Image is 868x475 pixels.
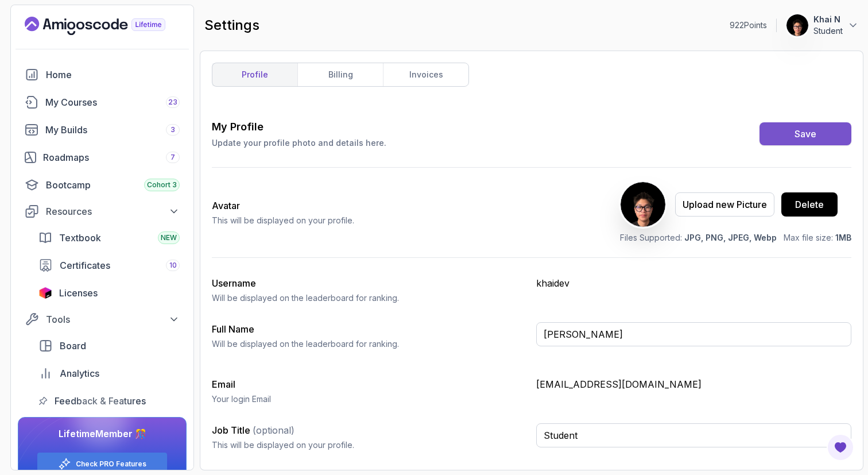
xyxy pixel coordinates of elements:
img: jetbrains icon [38,287,52,299]
label: Full Name [212,323,254,335]
button: Open Feedback Button [827,434,854,461]
p: 922 Points [730,20,767,31]
span: Licenses [59,286,98,300]
a: feedback [32,389,187,412]
a: Check PRO Features [76,459,146,469]
a: Landing page [25,17,192,35]
div: Roadmaps [43,150,180,164]
input: Enter your job [536,423,851,447]
p: Will be displayed on the leaderboard for ranking. [212,292,527,304]
a: licenses [32,281,187,304]
a: bootcamp [18,173,187,196]
span: 23 [168,98,177,107]
a: certificates [32,254,187,277]
span: NEW [161,233,177,242]
a: board [32,334,187,357]
span: (optional) [253,424,294,436]
h2: settings [204,16,259,34]
button: Upload new Picture [675,192,774,217]
p: Update your profile photo and details here. [212,137,386,149]
p: Your login Email [212,393,527,405]
button: Save [759,122,851,145]
div: My Builds [45,123,180,137]
div: Resources [46,204,180,218]
div: Save [795,127,816,141]
a: profile [212,63,297,86]
p: Student [813,25,843,37]
span: 10 [169,261,177,270]
div: Delete [795,198,824,211]
p: Will be displayed on the leaderboard for ranking. [212,338,527,350]
span: 1MB [835,233,851,242]
div: Tools [46,312,180,326]
p: Khai N [813,14,843,25]
input: Enter your full name [536,322,851,346]
span: Analytics [60,366,99,380]
a: analytics [32,362,187,385]
a: textbook [32,226,187,249]
button: Delete [781,192,838,217]
button: Tools [18,309,187,330]
label: Job Title [212,424,294,436]
p: Files Supported: Max file size: [620,232,851,244]
a: courses [18,91,187,114]
p: This will be displayed on your profile. [212,215,354,226]
div: Upload new Picture [683,198,767,211]
div: My Courses [45,95,180,109]
span: Board [60,339,86,353]
div: Bootcamp [46,178,180,192]
button: user profile imageKhai NStudent [786,14,859,37]
img: user profile image [621,182,665,227]
p: This will be displayed on your profile. [212,439,527,451]
div: Home [46,68,180,82]
h3: Email [212,377,527,391]
span: JPG, PNG, JPEG, Webp [684,233,777,242]
span: Cohort 3 [147,180,177,190]
img: user profile image [786,14,808,36]
span: 7 [170,153,175,162]
a: invoices [383,63,468,86]
a: billing [297,63,383,86]
h3: My Profile [212,119,386,135]
span: 3 [170,125,175,134]
h2: Avatar [212,199,354,213]
button: Resources [18,201,187,222]
span: Certificates [60,258,110,272]
label: Username [212,277,256,289]
p: khaidev [536,276,851,290]
a: roadmaps [18,146,187,169]
span: Feedback & Features [55,394,146,408]
a: home [18,63,187,86]
a: builds [18,118,187,141]
p: [EMAIL_ADDRESS][DOMAIN_NAME] [536,377,851,391]
span: Textbook [59,231,101,245]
